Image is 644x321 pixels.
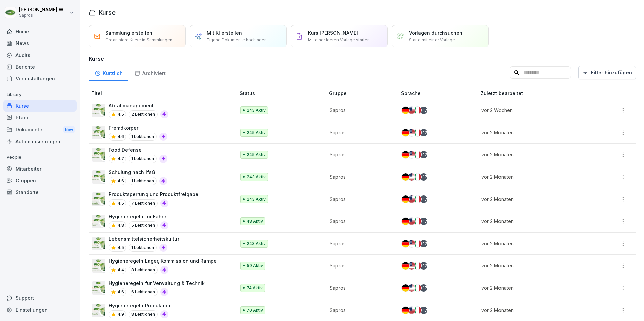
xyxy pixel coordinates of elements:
[109,280,205,287] p: Hygieneregeln für Verwaltung & Technik
[408,173,415,181] img: us.svg
[330,129,390,136] p: Sapros
[3,136,77,147] a: Automatisierungen
[402,284,409,292] img: de.svg
[481,173,588,180] p: vor 2 Monaten
[3,186,77,198] div: Standorte
[118,222,124,228] p: 4.8
[109,257,217,264] p: Hygieneregeln Lager, Kommission und Rampe
[3,123,77,136] a: DokumenteNew
[109,124,167,131] p: Fremdkörper
[3,163,77,175] div: Mitarbeiter
[247,285,263,291] p: 74 Aktiv
[481,262,588,269] p: vor 2 Monaten
[408,151,415,158] img: us.svg
[420,129,427,136] div: + 17
[408,107,415,114] img: us.svg
[402,262,409,270] img: de.svg
[308,37,370,43] p: Mit einer leeren Vorlage starten
[19,7,68,13] p: [PERSON_NAME] Weyreter
[19,13,68,18] p: Sapros
[92,259,105,273] img: wagh1yur5rvun2g7ssqmx67c.png
[308,29,358,36] p: Kurs [PERSON_NAME]
[409,37,455,43] p: Starte mit einer Vorlage
[3,37,77,49] a: News
[247,152,266,158] p: 245 Aktiv
[129,133,157,141] p: 1 Lektionen
[330,195,390,203] p: Sapros
[109,169,167,176] p: Schulung nach IfsG
[118,245,124,251] p: 4.5
[414,218,421,225] img: it.svg
[414,151,421,158] img: it.svg
[247,218,263,224] p: 48 Aktiv
[247,174,266,180] p: 243 Aktiv
[207,29,242,36] p: Mit KI erstellen
[92,126,105,139] img: tkgbk1fn8zp48wne4tjen41h.png
[129,177,157,185] p: 1 Lektionen
[129,288,158,296] p: 6 Lektionen
[92,104,105,117] img: cq4jyt4aaqekzmgfzoj6qg9r.png
[481,129,588,136] p: vor 2 Monaten
[3,123,77,136] div: Dokumente
[414,195,421,203] img: it.svg
[481,90,596,97] p: Zuletzt bearbeitet
[481,195,588,203] p: vor 2 Monaten
[118,156,124,162] p: 4.7
[420,262,427,270] div: + 17
[91,90,237,97] p: Titel
[105,29,152,36] p: Sammlung erstellen
[3,304,77,316] a: Einstellungen
[89,64,128,81] div: Kürzlich
[99,8,116,17] h1: Kurse
[109,146,167,153] p: Food Defense
[118,267,124,273] p: 4.4
[481,151,588,158] p: vor 2 Monaten
[118,178,124,184] p: 4.6
[329,90,398,97] p: Gruppe
[247,130,266,136] p: 245 Aktiv
[129,221,158,229] p: 5 Lektionen
[414,307,421,314] img: it.svg
[118,111,124,117] p: 4.5
[240,90,326,97] p: Status
[3,175,77,186] a: Gruppen
[402,107,409,114] img: de.svg
[109,213,168,220] p: Hygieneregeln für Fahrer
[128,64,171,81] a: Archiviert
[414,107,421,114] img: it.svg
[3,61,77,73] div: Berichte
[129,244,157,252] p: 1 Lektionen
[481,218,588,225] p: vor 2 Monaten
[420,307,427,314] div: + 17
[414,129,421,136] img: it.svg
[408,195,415,203] img: us.svg
[420,240,427,247] div: + 17
[3,73,77,84] a: Veranstaltungen
[402,173,409,181] img: de.svg
[105,37,172,43] p: Organisiere Kurse in Sammlungen
[420,284,427,292] div: + 17
[109,235,179,242] p: Lebensmittelsicherheitskultur
[92,304,105,317] img: l8527dfigmvtvnh9bpu1gycw.png
[129,155,157,163] p: 1 Lektionen
[3,292,77,304] div: Support
[118,311,124,317] p: 4.9
[247,196,266,202] p: 243 Aktiv
[401,90,478,97] p: Sprache
[3,89,77,100] p: Library
[402,307,409,314] img: de.svg
[330,240,390,247] p: Sapros
[3,49,77,61] a: Audits
[3,26,77,37] div: Home
[129,310,158,318] p: 8 Lektionen
[402,195,409,203] img: de.svg
[481,240,588,247] p: vor 2 Monaten
[3,100,77,112] a: Kurse
[481,307,588,314] p: vor 2 Monaten
[402,151,409,158] img: de.svg
[414,240,421,247] img: it.svg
